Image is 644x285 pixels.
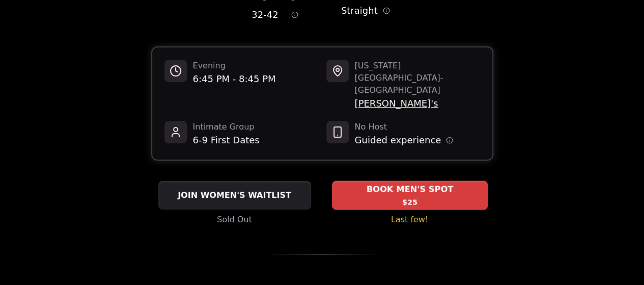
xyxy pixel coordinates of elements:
span: 6:45 PM - 8:45 PM [193,72,276,86]
span: Intimate Group [193,121,260,133]
span: [PERSON_NAME]'s [355,96,480,111]
span: 6-9 First Dates [193,133,260,147]
span: No Host [355,121,454,133]
span: [US_STATE][GEOGRAPHIC_DATA] - [GEOGRAPHIC_DATA] [355,60,480,96]
span: 32 - 42 [251,8,278,22]
span: Last few! [391,214,428,226]
span: $25 [402,197,417,207]
span: Straight [341,4,378,18]
button: Age range information [284,4,306,26]
span: Sold Out [217,214,252,226]
span: Guided experience [355,133,441,147]
button: Orientation information [383,7,390,14]
button: Host information [446,137,453,144]
span: BOOK MEN'S SPOT [364,184,455,196]
span: Evening [193,60,276,72]
button: BOOK MEN'S SPOT - Last few! [332,180,488,210]
button: JOIN WOMEN'S WAITLIST - Sold Out [158,181,311,210]
span: JOIN WOMEN'S WAITLIST [176,189,293,201]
